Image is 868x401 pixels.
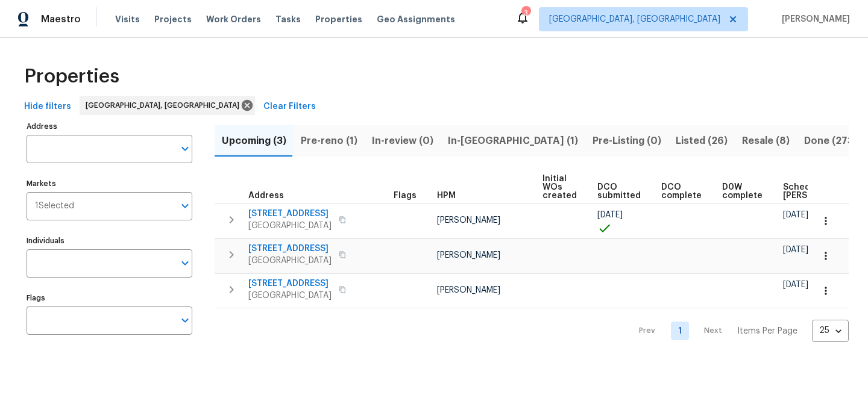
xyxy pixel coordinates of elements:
[737,325,797,337] p: Items Per Page
[597,211,623,219] span: [DATE]
[275,15,301,23] span: Tasks
[115,13,140,25] span: Visits
[248,278,332,290] span: [STREET_ADDRESS]
[671,322,689,340] a: Goto page 1
[783,211,808,219] span: [DATE]
[27,180,192,187] label: Markets
[248,208,332,220] span: [STREET_ADDRESS]
[394,191,417,200] span: Flags
[676,132,728,149] span: Listed (26)
[259,96,321,118] button: Clear Filters
[248,191,284,200] span: Address
[86,99,244,111] span: [GEOGRAPHIC_DATA], [GEOGRAPHIC_DATA]
[248,220,332,232] span: [GEOGRAPHIC_DATA]
[315,13,362,25] span: Properties
[248,255,332,267] span: [GEOGRAPHIC_DATA]
[437,216,500,225] span: [PERSON_NAME]
[301,132,357,149] span: Pre-reno (1)
[437,286,500,294] span: [PERSON_NAME]
[248,290,332,302] span: [GEOGRAPHIC_DATA]
[437,191,456,200] span: HPM
[41,13,81,25] span: Maestro
[177,312,193,329] button: Open
[24,99,71,114] span: Hide filters
[777,13,850,25] span: [PERSON_NAME]
[804,132,857,149] span: Done (273)
[521,7,530,19] div: 3
[812,315,849,346] div: 25
[722,183,763,200] span: D0W complete
[222,132,286,149] span: Upcoming (3)
[437,251,500,260] span: [PERSON_NAME]
[593,132,661,149] span: Pre-Listing (0)
[27,123,192,130] label: Address
[783,281,808,289] span: [DATE]
[783,183,851,200] span: Scheduled [PERSON_NAME]
[742,132,790,149] span: Resale (8)
[177,255,193,272] button: Open
[542,175,577,200] span: Initial WOs created
[27,237,192,244] label: Individuals
[549,13,720,25] span: [GEOGRAPHIC_DATA], [GEOGRAPHIC_DATA]
[206,13,261,25] span: Work Orders
[35,201,74,211] span: 1 Selected
[783,246,808,254] span: [DATE]
[154,13,192,25] span: Projects
[627,316,849,347] nav: Pagination Navigation
[24,70,119,82] span: Properties
[597,183,641,200] span: DCO submitted
[177,197,193,214] button: Open
[177,140,193,157] button: Open
[263,99,316,114] span: Clear Filters
[377,13,455,25] span: Geo Assignments
[661,183,702,200] span: DCO complete
[80,96,255,115] div: [GEOGRAPHIC_DATA], [GEOGRAPHIC_DATA]
[372,132,433,149] span: In-review (0)
[248,243,332,255] span: [STREET_ADDRESS]
[19,96,76,118] button: Hide filters
[448,132,578,149] span: In-[GEOGRAPHIC_DATA] (1)
[27,294,192,302] label: Flags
